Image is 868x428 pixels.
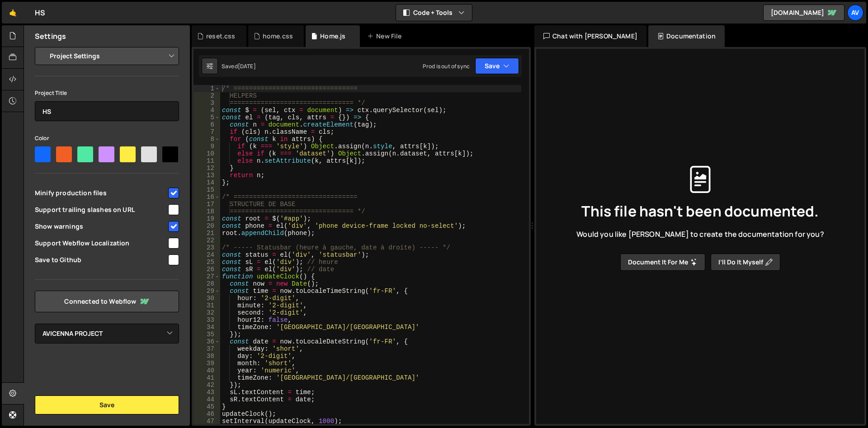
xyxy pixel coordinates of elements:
div: 44 [193,396,220,403]
span: Would you like [PERSON_NAME] to create the documentation for you? [576,229,824,239]
div: 17 [193,201,220,208]
div: home.css [263,32,293,41]
label: Project Title [35,89,67,98]
div: 4 [193,107,220,114]
div: 23 [193,244,220,251]
div: 31 [193,302,220,309]
button: Save [475,58,519,74]
div: 15 [193,186,220,193]
div: 29 [193,287,220,295]
div: 11 [193,157,220,165]
div: 32 [193,309,220,316]
div: Prod is out of sync [423,62,470,70]
div: Chat with [PERSON_NAME] [534,25,646,47]
div: 24 [193,251,220,259]
div: Home.js [320,32,345,41]
div: 12 [193,165,220,172]
div: Documentation [648,25,725,47]
div: 6 [193,121,220,128]
div: 35 [193,331,220,338]
div: 25 [193,259,220,266]
span: Save to Github [35,255,167,264]
a: [DOMAIN_NAME] [763,5,844,21]
a: Av [847,5,863,21]
span: Support trailing slashes on URL [35,205,167,214]
div: 41 [193,374,220,381]
div: 34 [193,324,220,331]
div: 36 [193,338,220,345]
div: 20 [193,222,220,230]
div: 21 [193,230,220,237]
div: 13 [193,172,220,179]
div: 5 [193,114,220,121]
div: 46 [193,410,220,418]
h2: Settings [35,31,66,41]
div: 1 [193,85,220,92]
div: 47 [193,418,220,425]
div: 26 [193,266,220,273]
div: 37 [193,345,220,353]
div: 16 [193,193,220,201]
div: 33 [193,316,220,324]
div: 30 [193,295,220,302]
label: Color [35,134,49,143]
div: 39 [193,360,220,367]
div: 3 [193,99,220,107]
div: 45 [193,403,220,410]
a: Connected to Webflow [35,291,179,312]
button: I’ll do it myself [711,254,780,271]
div: 10 [193,150,220,157]
div: 42 [193,381,220,389]
div: 18 [193,208,220,215]
div: 9 [193,143,220,150]
button: Code + Tools [396,5,472,21]
button: Save [35,395,179,414]
span: Support Webflow Localization [35,239,167,248]
input: Project name [35,101,179,121]
div: [DATE] [238,62,256,70]
div: 27 [193,273,220,280]
a: 🤙 [2,2,24,24]
div: New File [367,32,405,41]
div: 43 [193,389,220,396]
span: Show warnings [35,222,167,231]
div: 38 [193,353,220,360]
div: HS [35,7,45,18]
div: 8 [193,136,220,143]
div: 28 [193,280,220,287]
div: 19 [193,215,220,222]
div: reset.css [206,32,235,41]
div: 22 [193,237,220,244]
div: 40 [193,367,220,374]
span: This file hasn't been documented. [581,204,819,218]
button: Document it for me [620,254,705,271]
div: 7 [193,128,220,136]
div: 14 [193,179,220,186]
div: 2 [193,92,220,99]
span: Minify production files [35,188,167,198]
div: Saved [222,62,256,70]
